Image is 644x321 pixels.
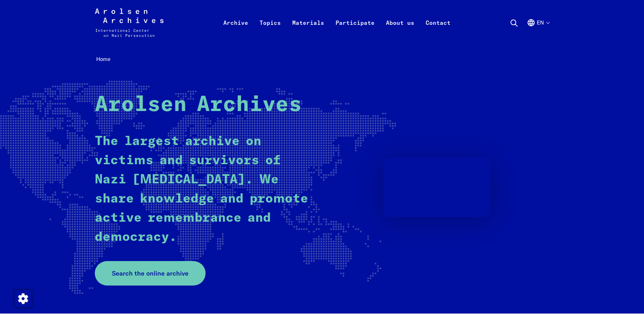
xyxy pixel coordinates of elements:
[218,9,456,37] nav: Primary
[286,17,330,45] a: Materials
[95,261,206,286] a: Search the online archive
[420,17,456,45] a: Contact
[95,132,310,247] p: The largest archive on victims and survivors of Nazi [MEDICAL_DATA]. We share knowledge and promo...
[95,54,549,65] nav: Breadcrumb
[527,18,549,44] button: English, language selection
[15,290,32,307] img: Change consent
[218,17,254,45] a: Archive
[254,17,286,45] a: Topics
[330,17,380,45] a: Participate
[14,290,31,307] div: Change consent
[380,17,420,45] a: About us
[96,56,110,62] span: Home
[112,269,189,278] span: Search the online archive
[95,94,302,116] strong: Arolsen Archives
